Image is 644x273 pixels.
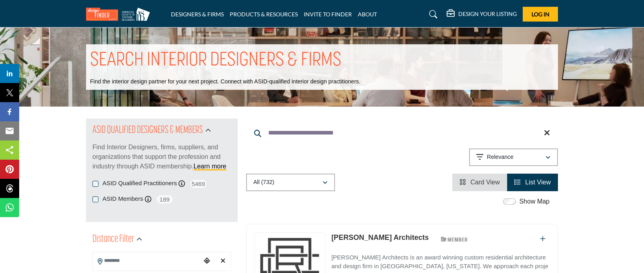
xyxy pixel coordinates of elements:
a: DESIGNERS & FIRMS [171,11,224,18]
h2: ASID QUALIFIED DESIGNERS & MEMBERS [92,123,203,138]
p: Find the interior design partner for your next project. Connect with ASID-qualified interior desi... [90,78,360,86]
li: List View [507,174,558,191]
input: Search Location [93,253,201,269]
img: ASID Members Badge Icon [436,234,472,244]
p: Clark Richardson Architects [331,232,429,243]
a: PRODUCTS & RESOURCES [230,11,298,18]
li: Card View [452,174,507,191]
a: [PERSON_NAME] Architects [331,233,429,241]
img: Site Logo [86,8,154,21]
a: View List [514,179,551,186]
a: Learn more [194,163,227,170]
div: DESIGN YOUR LISTING [447,10,517,19]
button: Log In [523,7,558,22]
h2: Distance Filter [92,232,134,247]
button: Relevance [469,148,558,166]
span: Log In [532,11,550,18]
p: All (732) [253,178,274,186]
h1: SEARCH INTERIOR DESIGNERS & FIRMS [90,48,341,73]
input: Search Keyword [246,123,558,142]
input: ASID Members checkbox [92,196,98,202]
a: Add To List [540,235,546,242]
a: ABOUT [358,11,377,18]
span: Card View [470,179,500,186]
a: View Card [459,179,500,186]
div: Clear search location [217,253,229,270]
div: Choose your current location [201,253,213,270]
button: All (732) [246,174,335,191]
label: ASID Members [102,194,143,204]
p: Relevance [487,153,514,161]
a: INVITE TO FINDER [304,11,352,18]
input: ASID Qualified Practitioners checkbox [92,181,98,187]
a: Search [421,8,443,21]
label: ASID Qualified Practitioners [102,179,177,188]
p: Find Interior Designers, firms, suppliers, and organizations that support the profession and indu... [92,142,231,171]
span: 5469 [189,179,207,189]
label: Show Map [519,197,550,206]
span: 189 [156,194,174,204]
h5: DESIGN YOUR LISTING [458,10,517,18]
span: List View [525,179,551,186]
